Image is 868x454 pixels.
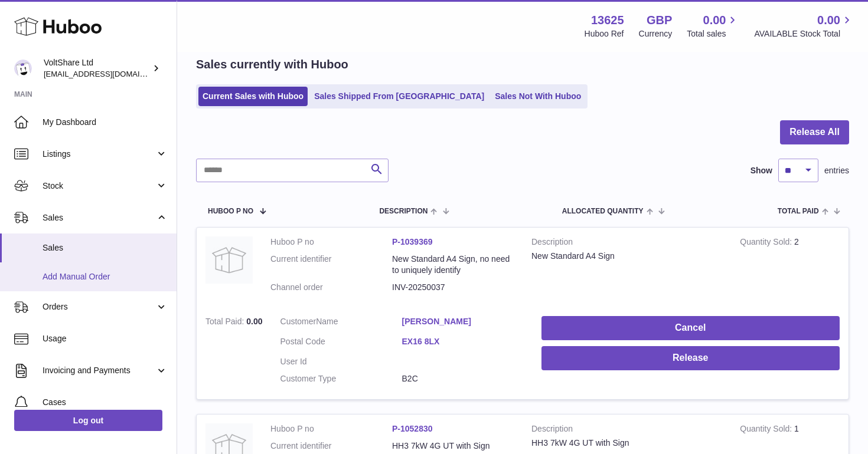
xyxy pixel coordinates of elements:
[778,208,819,215] span: Total paid
[43,365,155,376] span: Invoicing and Payments
[392,282,514,293] dd: INV-20250037
[205,317,246,329] strong: Total Paid
[280,356,402,367] dt: User Id
[392,254,514,276] dd: New Standard A4 Sign, no need to uniquely identify
[750,165,772,176] label: Show
[740,237,794,249] strong: Quantity Sold
[14,60,32,77] img: info@voltshare.co.uk
[43,301,155,312] span: Orders
[562,208,644,215] span: ALLOCATED Quantity
[43,212,155,223] span: Sales
[740,424,794,436] strong: Quantity Sold
[14,410,162,431] a: Log out
[43,333,168,344] span: Usage
[280,373,402,384] dt: Customer Type
[198,87,308,106] a: Current Sales with Huboo
[280,316,402,330] dt: Name
[270,236,392,248] dt: Huboo P no
[754,28,854,40] span: AVAILABLE Stock Total
[43,242,168,254] span: Sales
[731,228,849,308] td: 2
[196,57,348,73] h2: Sales currently with Huboo
[687,28,739,40] span: Total sales
[491,87,585,106] a: Sales Not With Huboo
[43,397,168,408] span: Cases
[639,28,673,40] div: Currency
[43,271,168,282] span: Add Manual Order
[531,423,722,437] strong: Description
[541,346,840,370] button: Release
[531,236,722,251] strong: Description
[43,117,168,128] span: My Dashboard
[392,424,433,433] a: P-1052830
[246,317,262,326] span: 0.00
[280,336,402,350] dt: Postal Code
[44,57,150,80] div: VoltShare Ltd
[585,28,624,40] div: Huboo Ref
[310,87,488,106] a: Sales Shipped From [GEOGRAPHIC_DATA]
[208,208,253,215] span: Huboo P no
[44,69,174,78] span: [EMAIL_ADDRESS][DOMAIN_NAME]
[541,316,840,340] button: Cancel
[270,423,392,435] dt: Huboo P no
[392,237,433,246] a: P-1039369
[531,251,722,262] div: New Standard A4 Sign
[591,12,624,28] strong: 13625
[205,236,253,284] img: no-photo.jpg
[402,336,524,347] a: EX16 8LX
[392,440,514,452] dd: HH3 7kW 4G UT with Sign
[270,254,392,276] dt: Current identifier
[402,373,524,384] dd: B2C
[703,12,726,28] span: 0.00
[270,440,392,452] dt: Current identifier
[754,12,854,40] a: 0.00 AVAILABLE Stock Total
[43,149,155,160] span: Listings
[647,12,672,28] strong: GBP
[531,437,722,449] div: HH3 7kW 4G UT with Sign
[780,120,849,144] button: Release All
[379,208,428,215] span: Description
[824,165,849,176] span: entries
[687,12,739,40] a: 0.00 Total sales
[402,316,524,327] a: [PERSON_NAME]
[280,317,316,326] span: Customer
[43,180,155,192] span: Stock
[817,12,840,28] span: 0.00
[270,282,392,293] dt: Channel order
